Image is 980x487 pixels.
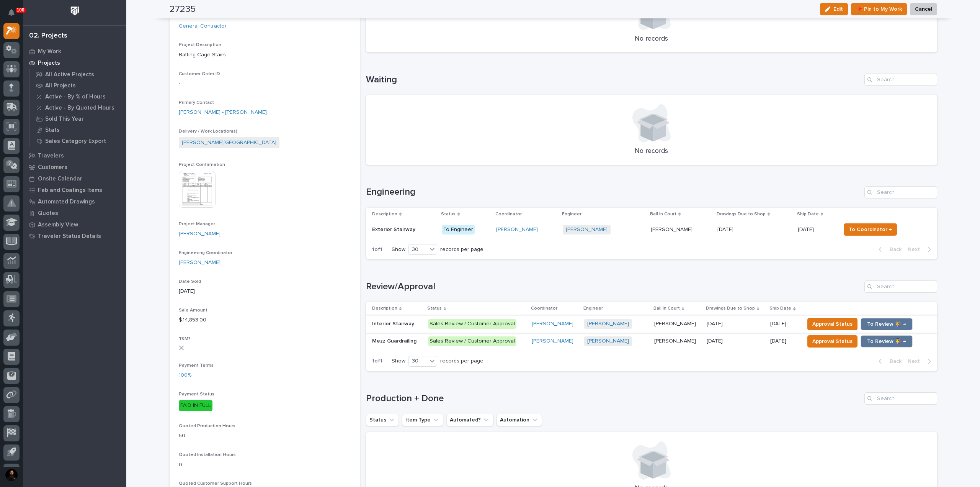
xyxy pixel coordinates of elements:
[23,150,126,161] a: Travelers
[45,138,106,145] p: Sales Category Export
[428,336,516,346] div: Sales Review / Customer Approval
[409,246,427,254] div: 30
[651,225,694,233] p: [PERSON_NAME]
[717,210,766,218] p: Drawings Due to Shop
[179,43,221,47] span: Project Description
[532,321,573,327] a: [PERSON_NAME]
[29,32,67,40] div: 02. Projects
[885,246,902,253] span: Back
[372,304,397,313] p: Description
[38,152,64,159] p: Travelers
[372,225,417,233] p: Exterior Stairway
[23,173,126,184] a: Onsite Calendar
[905,246,937,253] button: Next
[179,316,351,324] p: $ 14,853.00
[179,461,351,469] p: 0
[496,226,538,233] a: [PERSON_NAME]
[366,221,937,238] tr: Exterior StairwayExterior Stairway To Engineer[PERSON_NAME] [PERSON_NAME] [PERSON_NAME][PERSON_NA...
[179,251,232,255] span: Engineering Coordinator
[45,127,60,134] p: Stats
[38,48,61,55] p: My Work
[442,225,475,234] div: To Engineer
[3,467,20,483] button: users-avatar
[428,319,516,329] div: Sales Review / Customer Approval
[872,246,905,253] button: Back
[179,308,207,313] span: Sale Amount
[29,91,126,102] a: Active - By % of Hours
[179,400,212,411] div: PAID IN FULL
[770,338,798,344] p: [DATE]
[29,125,126,135] a: Stats
[495,210,522,218] p: Coordinator
[770,321,798,327] p: [DATE]
[45,71,94,78] p: All Active Projects
[566,226,608,233] a: [PERSON_NAME]
[45,116,84,123] p: Sold This Year
[179,72,220,76] span: Customer Order ID
[38,187,102,194] p: Fab and Coatings Items
[706,304,755,313] p: Drawings Due to Shop
[717,225,735,233] p: [DATE]
[532,338,573,344] a: [PERSON_NAME]
[179,22,227,30] a: General Contractor
[807,335,857,348] button: Approval Status
[366,74,861,85] h1: Waiting
[179,432,351,440] p: 50
[179,453,236,457] span: Quoted Installation Hours
[23,57,126,69] a: Projects
[179,279,201,284] span: Date Sold
[812,320,853,329] span: Approval Status
[179,108,267,116] a: [PERSON_NAME] - [PERSON_NAME]
[38,198,95,205] p: Automated Drawings
[29,80,126,91] a: All Projects
[45,93,106,100] p: Active - By % of Hours
[653,304,680,313] p: Ball In Court
[179,481,252,486] span: Quoted Customer Support Hours
[861,335,913,348] button: To Review 👨‍🏭 →
[812,337,853,346] span: Approval Status
[29,113,126,124] a: Sold This Year
[872,358,905,365] button: Back
[179,162,225,167] span: Project Confirmation
[427,304,442,313] p: Status
[654,336,697,344] p: [PERSON_NAME]
[179,337,191,341] span: T&M?
[440,246,483,253] p: records per page
[375,35,928,43] p: No records
[587,338,629,344] a: [PERSON_NAME]
[707,319,724,327] p: [DATE]
[179,222,215,226] span: Project Manager
[182,139,276,147] a: [PERSON_NAME][GEOGRAPHIC_DATA]
[905,358,937,365] button: Next
[23,161,126,173] a: Customers
[820,3,848,15] button: Edit
[179,424,235,428] span: Quoted Production Hours
[23,184,126,196] a: Fab and Coatings Items
[29,69,126,80] a: All Active Projects
[864,392,937,405] input: Search
[446,414,493,426] button: Automated?
[179,363,214,368] span: Payment Terms
[910,3,937,15] button: Cancel
[392,358,405,364] p: Show
[23,230,126,242] a: Traveler Status Details
[179,392,214,397] span: Payment Status
[807,318,857,330] button: Approval Status
[864,280,937,293] div: Search
[851,3,907,15] button: 📌 Pin to My Work
[409,357,427,365] div: 30
[366,393,861,404] h1: Production + Done
[531,304,557,313] p: Coordinator
[797,210,819,218] p: Ship Date
[23,196,126,207] a: Automated Drawings
[179,287,351,295] p: [DATE]
[908,358,924,365] span: Next
[38,221,78,228] p: Assembly View
[45,105,114,112] p: Active - By Quoted Hours
[366,240,389,259] p: 1 of 1
[497,414,542,426] button: Automation
[864,74,937,86] input: Search
[769,304,791,313] p: Ship Date
[179,230,220,238] a: [PERSON_NAME]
